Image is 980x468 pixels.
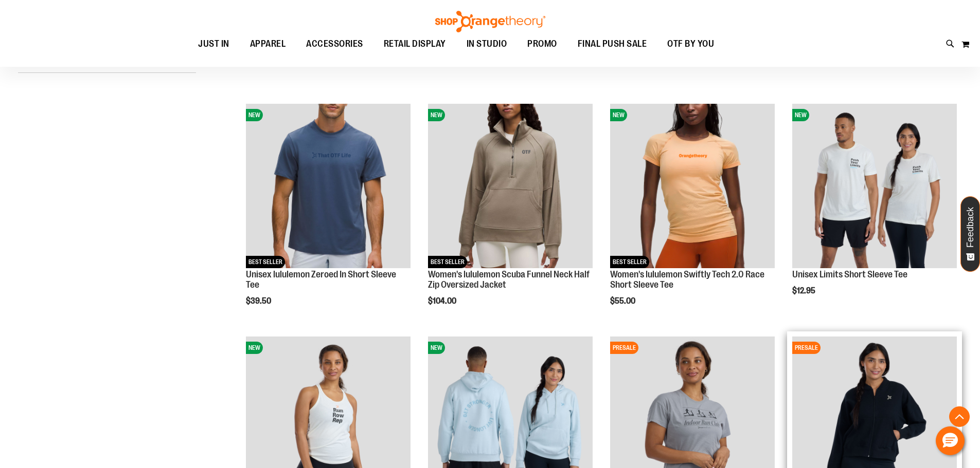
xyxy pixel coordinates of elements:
[610,109,627,121] span: NEW
[792,109,809,121] span: NEW
[384,32,446,55] span: RETAIL DISPLAY
[456,32,518,56] a: IN STUDIO
[467,32,507,55] span: IN STUDIO
[428,104,593,270] a: Women's lululemon Scuba Funnel Neck Half Zip Oversized JacketNEWBEST SELLER
[428,109,445,121] span: NEW
[246,342,263,354] span: NEW
[188,32,240,56] a: JUST IN
[246,109,263,121] span: NEW
[792,104,957,270] a: Image of Unisex BB Limits TeeNEW
[306,32,363,55] span: ACCESSORIES
[610,104,775,270] a: Women's lululemon Swiftly Tech 2.0 Race Short Sleeve TeeNEWBEST SELLER
[792,286,817,295] span: $12.95
[428,269,590,290] a: Women's lululemon Scuba Funnel Neck Half Zip Oversized Jacket
[960,196,980,272] button: Feedback - Show survey
[241,99,416,331] div: product
[792,342,821,354] span: PRESALE
[428,296,458,306] span: $104.00
[246,269,396,290] a: Unisex lululemon Zeroed In Short Sleeve Tee
[787,99,962,322] div: product
[667,32,714,55] span: OTF BY YOU
[567,32,657,56] a: FINAL PUSH SALE
[198,32,229,55] span: JUST IN
[792,104,957,268] img: Image of Unisex BB Limits Tee
[246,256,285,268] span: BEST SELLER
[610,269,764,290] a: Women's lululemon Swiftly Tech 2.0 Race Short Sleeve Tee
[966,207,975,248] span: Feedback
[373,32,456,56] a: RETAIL DISPLAY
[240,32,296,55] a: APPAREL
[527,32,557,55] span: PROMO
[428,256,467,268] span: BEST SELLER
[246,296,273,306] span: $39.50
[949,406,970,427] button: Back To Top
[428,104,593,268] img: Women's lululemon Scuba Funnel Neck Half Zip Oversized Jacket
[296,32,373,56] a: ACCESSORIES
[517,32,567,56] a: PROMO
[578,32,647,55] span: FINAL PUSH SALE
[246,104,411,268] img: Unisex lululemon Zeroed In Short Sleeve Tee
[428,342,445,354] span: NEW
[936,426,965,455] button: Hello, have a question? Let’s chat.
[423,99,598,331] div: product
[250,32,286,55] span: APPAREL
[605,99,780,331] div: product
[610,296,637,306] span: $55.00
[792,269,907,279] a: Unisex Limits Short Sleeve Tee
[610,342,638,354] span: PRESALE
[610,256,649,268] span: BEST SELLER
[657,32,724,56] a: OTF BY YOU
[434,11,547,32] img: Shop Orangetheory
[246,104,411,270] a: Unisex lululemon Zeroed In Short Sleeve TeeNEWBEST SELLER
[610,104,775,268] img: Women's lululemon Swiftly Tech 2.0 Race Short Sleeve Tee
